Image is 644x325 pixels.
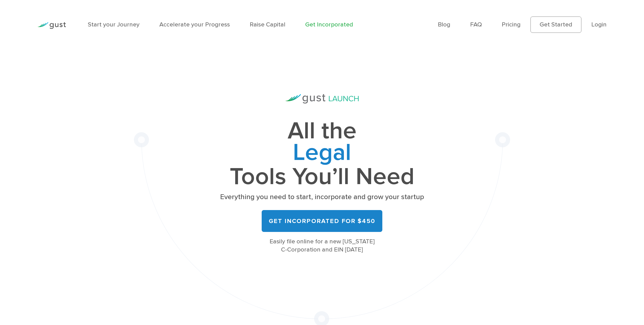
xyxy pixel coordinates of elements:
[305,21,353,28] a: Get Incorporated
[502,21,521,28] a: Pricing
[250,21,285,28] a: Raise Capital
[219,192,425,202] p: Everything you need to start, incorporate and grow your startup
[159,21,230,28] a: Accelerate your Progress
[219,142,425,166] span: Legal
[438,21,450,28] a: Blog
[219,238,425,254] div: Easily file online for a new [US_STATE] C-Corporation and EIN [DATE]
[262,210,382,232] a: Get Incorporated for $450
[88,21,139,28] a: Start your Journey
[470,21,482,28] a: FAQ
[219,120,425,188] h1: All the Tools You’ll Need
[37,22,66,29] img: Gust Logo
[591,21,607,28] a: Login
[285,94,359,104] img: Gust Launch Logo
[530,17,581,33] a: Get Started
